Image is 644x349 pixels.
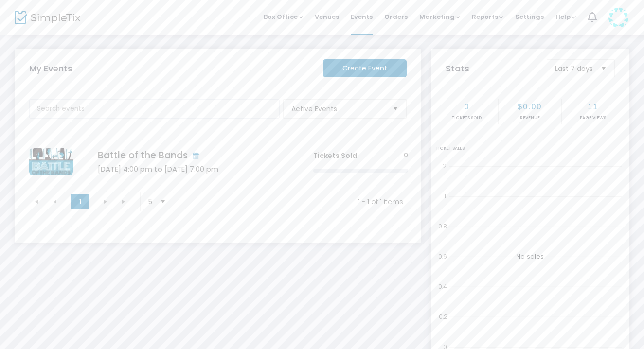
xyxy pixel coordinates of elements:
span: Help [555,12,576,21]
p: Revenue [500,115,560,122]
div: Data table [23,136,414,188]
p: Page Views [563,115,624,122]
input: Search events [29,99,280,119]
h4: Battle of the Bands [98,150,284,161]
span: 0 [404,151,408,160]
span: 5 [148,197,152,207]
p: Tickets sold [437,115,497,122]
span: Events [351,4,373,29]
h2: 0 [437,102,497,111]
m-panel-title: My Events [24,62,318,75]
m-panel-title: Stats [441,62,542,75]
span: Venues [315,4,339,29]
span: Last 7 days [555,64,593,73]
span: Settings [515,4,544,29]
button: Select [597,60,610,77]
kendo-pager-info: 1 - 1 of 1 items [192,197,404,207]
button: Select [389,100,402,118]
span: Active Events [291,104,385,114]
m-button: Create Event [323,59,407,77]
h2: 11 [563,102,624,111]
span: Reports [472,12,503,21]
span: Page 1 [71,194,89,209]
div: Ticket Sales [436,145,625,152]
h5: [DATE] 4:00 pm to [DATE] 7:00 pm [98,165,284,174]
h2: $0.00 [500,102,560,111]
button: Select [156,192,170,211]
span: Orders [384,4,408,29]
span: Box Office [264,12,303,21]
img: battletop.jpg [29,148,73,175]
span: Marketing [419,12,460,21]
span: Tickets Sold [313,151,357,160]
